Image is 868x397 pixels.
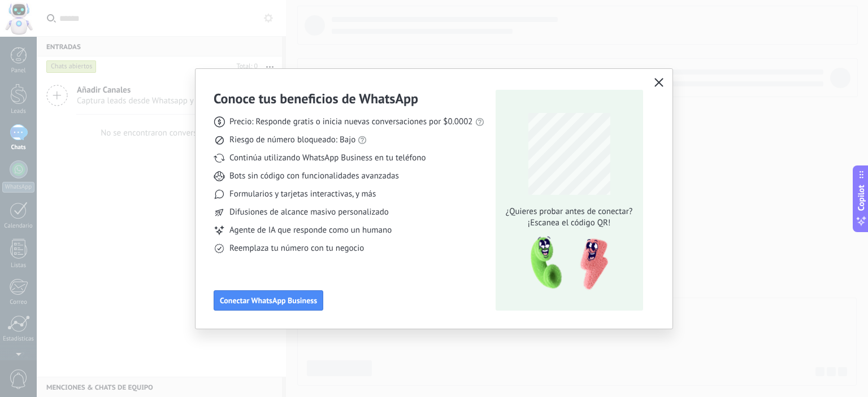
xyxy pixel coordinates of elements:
span: ¡Escanea el código QR! [502,217,636,229]
span: Precio: Responde gratis o inicia nuevas conversaciones por $0.0002 [229,116,473,128]
span: ¿Quieres probar antes de conectar? [502,206,636,217]
span: Agente de IA que responde como un humano [229,225,392,236]
span: Continúa utilizando WhatsApp Business en tu teléfono [229,152,426,164]
img: qr-pic-1x.png [521,233,610,294]
span: Difusiones de alcance masivo personalizado [229,207,389,218]
span: Copilot [856,185,867,211]
span: Conectar WhatsApp Business [220,296,317,304]
span: Riesgo de número bloqueado: Bajo [229,134,355,146]
span: Reemplaza tu número con tu negocio [229,243,364,254]
span: Bots sin código con funcionalidades avanzadas [229,171,399,182]
h3: Conoce tus beneficios de WhatsApp [214,90,418,107]
span: Formularios y tarjetas interactivas, y más [229,189,376,200]
button: Conectar WhatsApp Business [214,290,323,311]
